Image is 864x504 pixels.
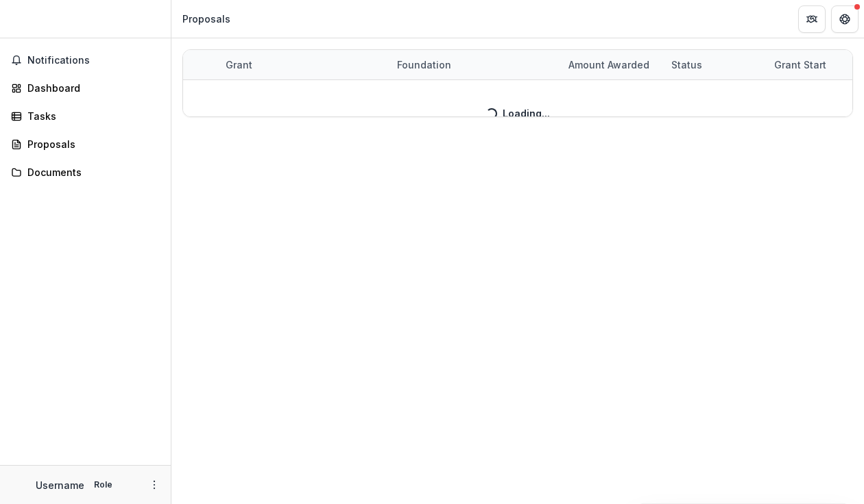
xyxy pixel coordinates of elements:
[182,12,230,26] div: Proposals
[5,49,165,71] button: Notifications
[27,137,154,151] div: Proposals
[27,81,154,95] div: Dashboard
[5,77,165,99] a: Dashboard
[146,477,163,493] button: More
[5,161,165,184] a: Documents
[36,478,84,492] p: Username
[27,55,160,66] span: Notifications
[5,133,165,155] a: Proposals
[798,5,826,33] button: Partners
[5,105,165,127] a: Tasks
[90,479,117,491] p: Role
[27,109,154,123] div: Tasks
[27,165,154,179] div: Documents
[177,9,236,29] nav: breadcrumb
[831,5,859,33] button: Get Help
